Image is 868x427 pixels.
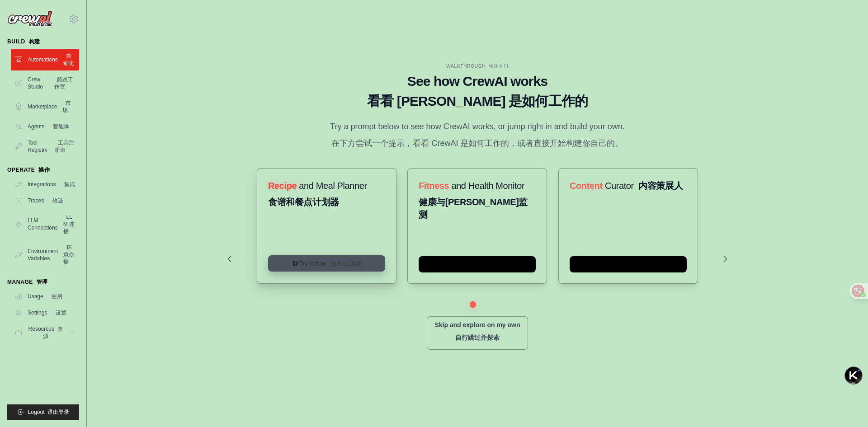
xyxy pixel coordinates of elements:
[53,123,69,130] font: 智能体
[367,94,588,108] font: 看看 [PERSON_NAME] 是如何工作的
[325,120,629,154] p: Try a prompt below to see how CrewAI works, or jump right in and build your own.
[63,244,74,265] font: 环境变量
[823,384,868,427] iframe: Chat Widget
[7,10,52,28] img: Logo
[11,119,79,134] a: Agents 智能体
[455,334,500,341] font: 自行跳过并探索
[29,38,40,45] font: 构建
[38,167,50,173] font: 操作
[11,136,79,157] a: Tool Registry 工具注册表
[570,181,603,191] span: Content
[268,181,297,191] span: Recipe
[7,404,79,420] button: Logout 退出登录
[62,100,71,113] font: 市场
[52,197,63,204] font: 轨迹
[64,181,75,188] font: 集成
[11,322,79,343] button: Resources 资源
[419,256,536,272] button: Try it now 现在试试
[427,316,528,350] button: Skip and explore on my own自行跳过并探索
[605,181,634,191] span: Curator
[28,408,69,416] span: Logout
[7,38,79,45] div: Build
[570,256,687,272] button: Try it now 现在试试
[7,278,79,286] div: Manage
[55,140,74,153] font: 工具注册表
[52,293,62,300] font: 使用
[634,261,660,268] font: 现在试试
[228,63,727,70] div: WALKTHROUGH
[484,261,509,268] font: 现在试试
[268,255,385,272] button: Try it now 现在试试吧
[11,49,79,70] a: Automations 自动化
[11,210,79,239] a: LLM Connections LLM 连接
[299,181,367,191] span: and Meal Planner
[11,193,79,208] a: Traces 轨迹
[489,64,509,69] font: 快速入门
[7,166,79,174] div: Operate
[638,181,683,191] font: 内容策展人
[11,289,79,304] a: Usage 使用
[63,53,74,66] font: 自动化
[11,96,79,117] a: Marketplace 市场
[331,139,623,148] font: 在下方尝试一个提示，看看 CrewAI 是如何工作的，或者直接开始构建你自己的。
[37,279,48,285] font: 管理
[56,310,66,316] font: 设置
[268,197,339,207] font: 食谱和餐点计划器
[823,384,868,427] div: 聊天小组件
[452,181,525,191] span: and Health Monitor
[11,177,79,192] a: Integrations 集成
[228,73,727,113] h1: See how CrewAI works
[11,72,79,94] a: Crew Studio 船员工作室
[11,240,79,269] a: Environment Variables 环境变量
[63,214,75,235] font: LLM 连接
[47,409,69,415] font: 退出登录
[11,305,79,320] a: Settings 设置
[419,181,449,191] span: Fitness
[28,325,63,340] span: Resources
[419,197,528,220] font: 健康与[PERSON_NAME]监测
[54,76,74,90] font: 船员工作室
